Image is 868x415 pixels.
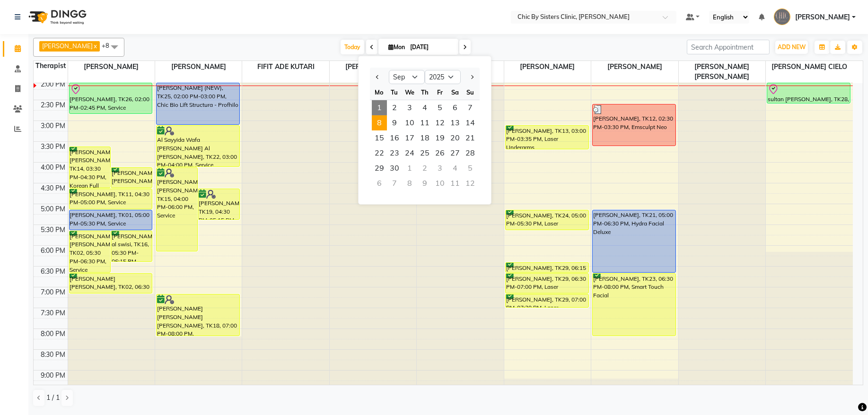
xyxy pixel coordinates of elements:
[468,69,476,85] button: Next month
[387,130,402,146] span: 16
[372,146,387,161] span: 22
[417,115,432,130] div: Thursday, September 11, 2025
[39,163,68,173] div: 4:00 PM
[402,176,417,191] div: Wednesday, October 8, 2025
[39,183,68,193] div: 4:30 PM
[774,9,790,25] img: GERALDINE ENRIQUEZ MAGO
[39,100,68,110] div: 2:30 PM
[506,210,588,230] div: [PERSON_NAME], TK24, 05:00 PM-05:30 PM, Laser Lower/Upper Arms
[242,61,329,73] span: FIFIT ADE KUTARI
[687,40,770,54] input: Search Appointment
[387,176,402,191] div: Tuesday, October 7, 2025
[387,146,402,161] div: Tuesday, September 23, 2025
[157,83,239,124] div: [PERSON_NAME] (NEW), TK25, 02:00 PM-03:00 PM, Chic Bio Lift Structura - Profhilo
[417,161,432,176] div: Thursday, October 2, 2025
[68,61,155,73] span: [PERSON_NAME]
[417,176,432,191] div: Thursday, October 9, 2025
[372,146,387,161] div: Monday, September 22, 2025
[402,146,417,161] div: Wednesday, September 24, 2025
[387,85,402,100] div: Tu
[593,104,675,146] div: [PERSON_NAME], TK12, 02:30 PM-03:30 PM, Emsculpt Neo
[402,130,417,146] span: 17
[372,100,387,115] div: Monday, September 1, 2025
[330,61,416,73] span: [PERSON_NAME]
[111,168,152,188] div: [PERSON_NAME] [PERSON_NAME], TK09, 04:00 PM-04:30 PM, Follow Up
[39,225,68,235] div: 5:30 PM
[386,43,407,51] span: Mon
[432,115,447,130] div: Friday, September 12, 2025
[42,42,93,50] span: [PERSON_NAME]
[387,115,402,130] div: Tuesday, September 9, 2025
[372,85,387,100] div: Mo
[447,115,463,130] div: Saturday, September 13, 2025
[341,40,364,54] span: Today
[402,100,417,115] span: 3
[432,85,447,100] div: Fr
[372,100,387,115] span: 1
[157,294,239,336] div: [PERSON_NAME] [PERSON_NAME] [PERSON_NAME], TK18, 07:00 PM-08:00 PM, [PERSON_NAME]
[463,130,478,146] span: 21
[463,115,478,130] div: Sunday, September 14, 2025
[432,176,447,191] div: Friday, October 10, 2025
[402,100,417,115] div: Wednesday, September 3, 2025
[70,231,110,272] div: [PERSON_NAME] [PERSON_NAME], TK02, 05:30 PM-06:30 PM, Service
[417,115,432,130] span: 11
[372,161,387,176] span: 29
[447,130,463,146] span: 20
[39,329,68,339] div: 8:00 PM
[447,115,463,130] span: 13
[387,100,402,115] div: Tuesday, September 2, 2025
[102,42,116,49] span: +8
[447,100,463,115] span: 6
[372,130,387,146] span: 15
[387,130,402,146] div: Tuesday, September 16, 2025
[39,350,68,360] div: 8:30 PM
[506,274,588,293] div: [PERSON_NAME], TK29, 06:30 PM-07:00 PM, Laser Lower/[GEOGRAPHIC_DATA]
[387,146,402,161] span: 23
[506,294,588,307] div: [PERSON_NAME], TK29, 07:00 PM-07:20 PM, Laser Underarms
[417,146,432,161] span: 25
[593,274,675,336] div: [PERSON_NAME], TK23, 06:30 PM-08:00 PM, Smart Touch Facial
[39,204,68,214] div: 5:00 PM
[157,126,239,166] div: Al Sayyida Wafa [PERSON_NAME] Al [PERSON_NAME], TK22, 03:00 PM-04:00 PM, Service
[387,100,402,115] span: 2
[70,274,152,293] div: [PERSON_NAME] [PERSON_NAME], TK02, 06:30 PM-07:00 PM, Juvederm Fillers(1 ml) - Volift
[407,40,455,54] input: 2025-09-01
[70,83,152,113] div: [PERSON_NAME], TK26, 02:00 PM-02:45 PM, Service
[417,100,432,115] div: Thursday, September 4, 2025
[463,130,478,146] div: Sunday, September 21, 2025
[463,85,478,100] div: Su
[463,100,478,115] span: 7
[463,115,478,130] span: 14
[432,146,447,161] span: 26
[447,161,463,176] div: Saturday, October 4, 2025
[432,100,447,115] div: Friday, September 5, 2025
[402,161,417,176] div: Wednesday, October 1, 2025
[372,115,387,130] div: Monday, September 8, 2025
[766,61,853,73] span: [PERSON_NAME] CIELO
[70,210,152,230] div: [PERSON_NAME], TK01, 05:00 PM-05:30 PM, Service
[389,70,425,84] select: Select month
[198,189,239,219] div: [PERSON_NAME], TK19, 04:30 PM-05:15 PM, Follow Up
[417,85,432,100] div: Th
[417,130,432,146] span: 18
[39,121,68,131] div: 3:00 PM
[372,176,387,191] div: Monday, October 6, 2025
[417,130,432,146] div: Thursday, September 18, 2025
[447,176,463,191] div: Saturday, October 11, 2025
[417,146,432,161] div: Thursday, September 25, 2025
[778,43,806,51] span: ADD NEW
[432,146,447,161] div: Friday, September 26, 2025
[39,267,68,277] div: 6:30 PM
[432,100,447,115] span: 5
[70,147,110,188] div: [PERSON_NAME] [PERSON_NAME], TK14, 03:30 PM-04:30 PM, Korean Full Face
[387,161,402,176] span: 30
[372,130,387,146] div: Monday, September 15, 2025
[679,61,765,83] span: [PERSON_NAME] [PERSON_NAME]
[372,161,387,176] div: Monday, September 29, 2025
[39,308,68,318] div: 7:30 PM
[34,61,68,71] div: Therapist
[463,161,478,176] div: Sunday, October 5, 2025
[93,42,97,50] a: x
[593,210,675,272] div: [PERSON_NAME], TK21, 05:00 PM-06:30 PM, Hydra Facial Deluxe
